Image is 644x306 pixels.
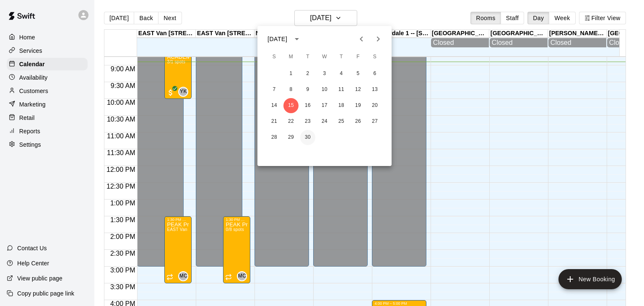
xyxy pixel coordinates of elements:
button: 8 [283,82,299,97]
button: 18 [334,98,349,113]
button: 7 [267,82,282,97]
button: 24 [317,114,332,129]
span: Friday [351,49,366,65]
button: 12 [351,82,366,97]
button: 3 [317,66,332,81]
button: calendar view is open, switch to year view [290,32,304,46]
button: 13 [367,82,382,97]
button: 4 [334,66,349,81]
button: 9 [300,82,315,97]
span: Thursday [334,49,349,65]
button: 15 [283,98,299,113]
span: Wednesday [317,49,332,65]
button: 23 [300,114,315,129]
button: 11 [334,82,349,97]
button: 28 [267,130,282,145]
button: 2 [300,66,315,81]
button: 10 [317,82,332,97]
span: Sunday [267,49,282,65]
span: Monday [283,49,299,65]
div: [DATE] [267,35,287,44]
button: 27 [367,114,382,129]
button: 26 [351,114,366,129]
button: 6 [367,66,382,81]
button: 21 [267,114,282,129]
button: 20 [367,98,382,113]
button: 19 [351,98,366,113]
button: 30 [300,130,315,145]
button: 1 [283,66,299,81]
button: 16 [300,98,315,113]
button: 22 [283,114,299,129]
button: 25 [334,114,349,129]
button: 5 [351,66,366,81]
span: Saturday [367,49,382,65]
button: 29 [283,130,299,145]
button: 14 [267,98,282,113]
button: Next month [370,31,387,47]
button: 17 [317,98,332,113]
span: Tuesday [300,49,315,65]
button: Previous month [353,31,370,47]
